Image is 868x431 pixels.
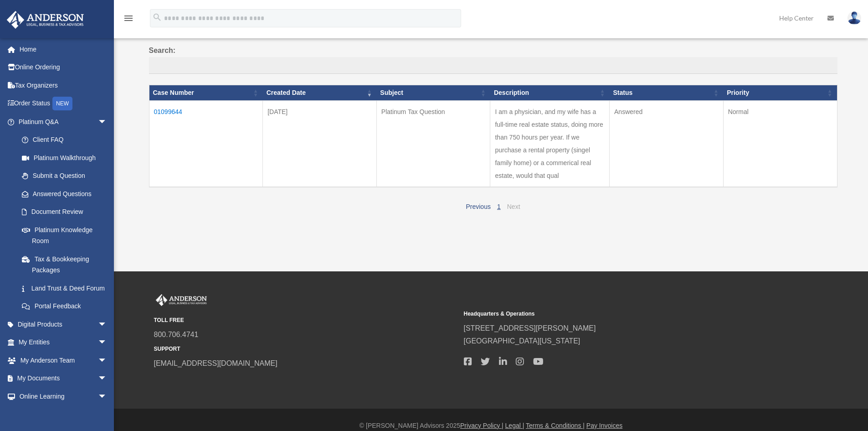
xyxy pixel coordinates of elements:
a: Digital Productsarrow_drop_down [6,315,121,333]
span: arrow_drop_down [98,351,116,370]
a: Portal Feedback [13,297,116,316]
a: Home [6,40,121,58]
a: Tax & Bookkeeping Packages [13,250,116,279]
span: arrow_drop_down [98,369,116,388]
a: Answered Questions [13,185,112,203]
a: Privacy Policy | [460,422,503,429]
td: Normal [723,100,837,187]
th: Subject: activate to sort column ascending [376,85,490,101]
a: Previous [466,203,490,210]
a: Online Learningarrow_drop_down [6,387,121,405]
a: Document Review [13,203,116,221]
th: Status: activate to sort column ascending [610,85,724,101]
th: Created Date: activate to sort column ascending [263,85,377,101]
img: Anderson Advisors Platinum Portal [154,294,209,306]
div: NEW [52,97,72,110]
a: Legal | [505,422,524,429]
td: [DATE] [263,100,377,187]
a: [GEOGRAPHIC_DATA][US_STATE] [464,337,580,345]
a: Land Trust & Deed Forum [13,279,116,297]
td: 01099644 [149,100,263,187]
span: arrow_drop_down [98,113,116,131]
td: Platinum Tax Question [376,100,490,187]
span: arrow_drop_down [98,333,116,352]
th: Case Number: activate to sort column ascending [149,85,263,101]
a: Online Ordering [6,58,121,77]
a: Pay Invoices [586,422,622,429]
th: Description: activate to sort column ascending [490,85,610,101]
a: Terms & Conditions | [526,422,585,429]
th: Priority: activate to sort column ascending [723,85,837,101]
i: search [152,12,162,22]
a: Platinum Knowledge Room [13,221,116,250]
label: Search: [149,44,837,74]
small: Headquarters & Operations [464,309,767,319]
a: Client FAQ [13,131,116,149]
img: Anderson Advisors Platinum Portal [4,11,87,29]
a: Order StatusNEW [6,94,121,113]
small: TOLL FREE [154,316,457,325]
a: [EMAIL_ADDRESS][DOMAIN_NAME] [154,359,277,367]
a: My Documentsarrow_drop_down [6,369,121,388]
span: arrow_drop_down [98,315,116,334]
a: Next [507,203,520,210]
img: User Pic [847,11,861,25]
td: I am a physician, and my wife has a full-time real estate status, doing more than 750 hours per y... [490,100,610,187]
i: menu [123,13,134,24]
small: SUPPORT [154,344,457,354]
span: arrow_drop_down [98,387,116,406]
a: menu [123,16,134,24]
a: Platinum Walkthrough [13,149,116,167]
a: [STREET_ADDRESS][PERSON_NAME] [464,324,596,332]
td: Answered [610,100,724,187]
a: 800.706.4741 [154,331,199,338]
a: 1 [497,203,501,210]
a: My Entitiesarrow_drop_down [6,333,121,352]
a: Submit a Question [13,167,116,185]
a: Platinum Q&Aarrow_drop_down [6,113,116,131]
a: My Anderson Teamarrow_drop_down [6,351,121,369]
a: Tax Organizers [6,76,121,94]
input: Search: [149,57,837,74]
